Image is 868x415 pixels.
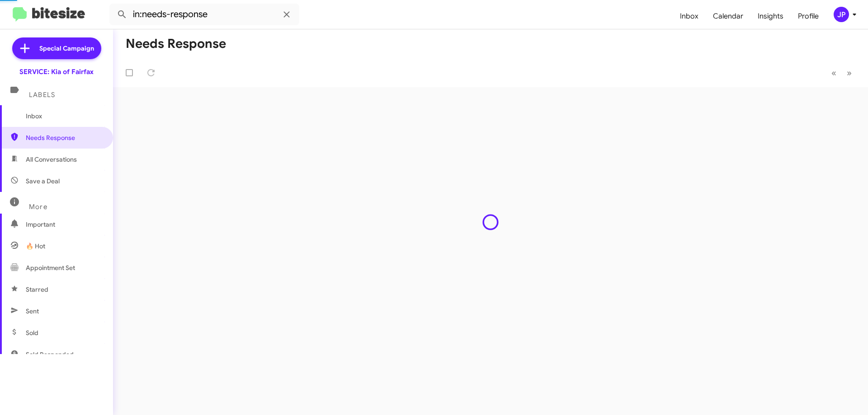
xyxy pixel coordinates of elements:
input: Search [109,4,299,25]
span: » [847,67,852,79]
span: Sent [26,307,39,316]
button: JP [826,7,858,22]
h1: Needs Response [126,37,226,51]
a: Profile [791,3,826,29]
span: Special Campaign [39,44,94,53]
a: Special Campaign [12,37,101,59]
span: Important [26,220,103,229]
span: « [831,67,836,79]
a: Insights [750,3,791,29]
span: Sold [26,328,38,337]
span: More [29,203,47,211]
span: Save a Deal [26,177,60,186]
div: SERVICE: Kia of Fairfax [19,67,94,76]
span: Inbox [26,112,103,121]
span: All Conversations [26,155,77,164]
a: Calendar [706,3,750,29]
button: Previous [826,64,842,82]
span: Starred [26,285,48,294]
a: Inbox [673,3,706,29]
nav: Page navigation example [826,64,857,82]
span: Needs Response [26,133,103,142]
span: Labels [29,91,55,99]
span: 🔥 Hot [26,242,45,251]
span: Sold Responded [26,350,74,359]
span: Appointment Set [26,263,75,272]
div: JP [834,7,849,22]
button: Next [841,64,857,82]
